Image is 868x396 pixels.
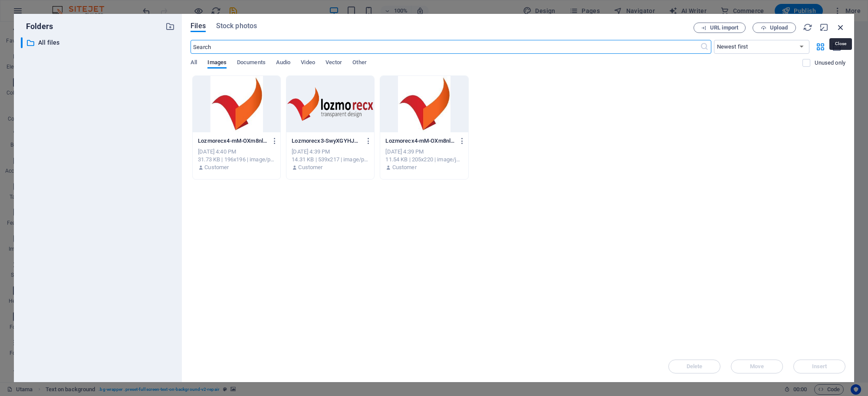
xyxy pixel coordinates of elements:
div: [DATE] 4:39 PM [385,148,463,156]
span: Video [301,57,315,69]
i: Reload [803,23,812,32]
input: Search [191,40,700,54]
div: 11.54 KB | 205x220 | image/jpeg [385,156,463,164]
p: Customer [204,164,229,171]
p: Displays only files that are not in use on the website. Files added during this session can still... [815,59,845,67]
span: Documents [237,57,266,69]
p: Customer [392,164,417,171]
p: Lozmorecx4-mM-OXm8nlEmhbd9gNRJlgQ.JPG [385,137,455,145]
span: URL import [710,25,738,30]
span: Audio [276,57,290,69]
div: [DATE] 4:40 PM [198,148,275,156]
div: 31.73 KB | 196x196 | image/png [198,156,275,164]
div: ​ [21,37,23,48]
p: Folders [21,21,53,32]
button: URL import [694,23,746,33]
span: Stock photos [216,21,257,31]
p: Lozmorecx3-SwyXGYHJcq_RPJepPF_U9w.png [292,137,361,145]
span: Other [352,57,366,69]
p: Customer [298,164,322,171]
span: Files [191,21,206,31]
i: Minimize [819,23,829,32]
div: 14.31 KB | 539x217 | image/png [292,156,369,164]
span: Upload [770,25,788,30]
i: Create new folder [165,22,175,31]
button: Upload [753,23,796,33]
span: All [191,57,197,69]
div: [DATE] 4:39 PM [292,148,369,156]
p: All files [38,38,159,48]
span: Images [207,57,227,69]
p: Lozmorecx4-mM-OXm8nlEmhbd9gNRJlgQ-3n4cSlMXXzJGb1piXvmHdg.png [198,137,267,145]
span: Vector [325,57,342,69]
